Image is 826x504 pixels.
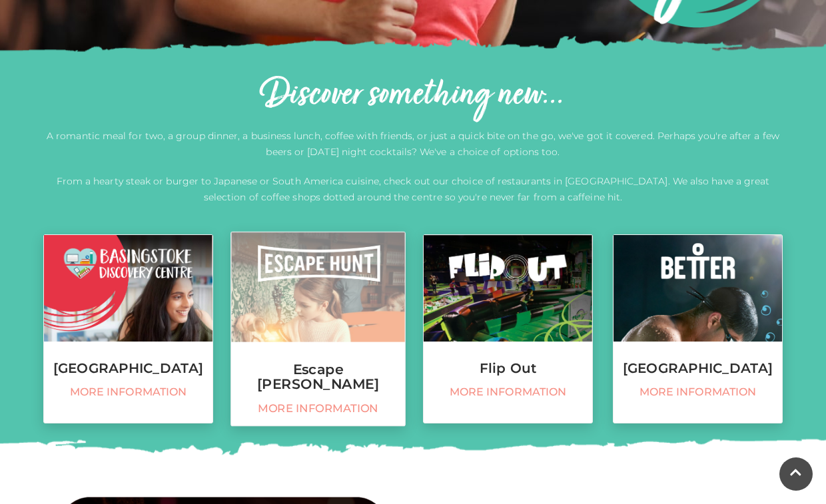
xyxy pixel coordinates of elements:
span: More information [430,385,586,399]
h3: [GEOGRAPHIC_DATA] [614,362,782,376]
span: More information [238,401,398,415]
h2: Discover something new... [43,75,783,117]
img: Escape Hunt, Festival Place, Basingstoke [231,232,405,342]
h3: Flip Out [424,362,592,376]
h3: Escape [PERSON_NAME] [231,362,405,391]
h3: [GEOGRAPHIC_DATA] [44,362,212,376]
span: More information [51,385,206,399]
p: From a hearty steak or burger to Japanese or South America cuisine, check out our choice of resta... [43,173,783,205]
p: A romantic meal for two, a group dinner, a business lunch, coffee with friends, or just a quick b... [43,128,783,160]
span: More information [620,385,775,399]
